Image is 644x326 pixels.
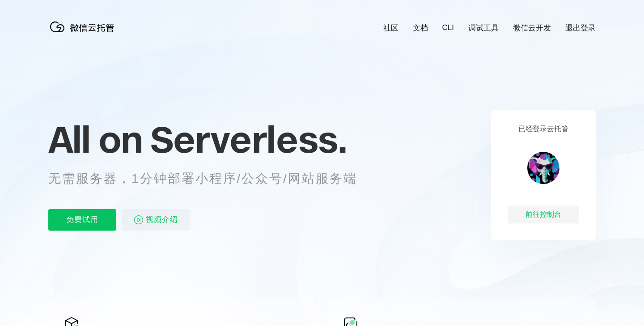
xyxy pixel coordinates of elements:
a: 社区 [383,23,398,33]
span: All on [48,117,142,162]
a: 微信云开发 [513,23,551,33]
a: 退出登录 [565,23,596,33]
span: Serverless. [150,117,347,162]
p: 无需服务器，1分钟部署小程序/公众号/网站服务端 [48,170,374,188]
a: CLI [442,23,454,32]
p: 免费试用 [48,209,116,231]
p: 已经登录云托管 [518,124,568,134]
a: 文档 [413,23,428,33]
a: 调试工具 [468,23,499,33]
img: video_play.svg [133,214,144,225]
a: 微信云托管 [48,30,120,37]
img: 微信云托管 [48,18,120,36]
span: 视频介绍 [146,209,178,231]
div: 前往控制台 [508,206,579,223]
